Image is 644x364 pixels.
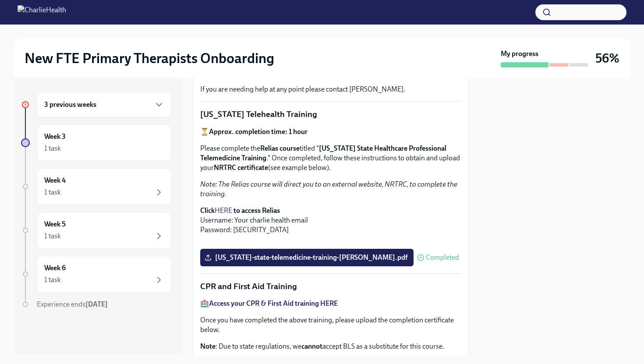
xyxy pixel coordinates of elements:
[44,132,66,141] h6: Week 3
[44,100,96,110] h6: 3 previous weeks
[44,231,61,241] div: 1 task
[215,206,232,215] a: HERE
[200,315,461,335] p: Once you have completed the above training, please upload the completion certificate below.
[21,212,172,249] a: Week 51 task
[260,144,300,152] strong: Relias course
[200,180,457,198] em: Note: The Relias course will direct you to an external website, NRTRC, to complete the training.
[44,144,61,153] div: 1 task
[234,206,280,215] strong: to access Relias
[426,254,459,261] span: Completed
[85,300,108,308] strong: [DATE]
[200,85,461,94] p: If you are needing help at any point please contact [PERSON_NAME].
[21,124,172,161] a: Week 31 task
[200,144,446,162] strong: [US_STATE] State Healthcare Professional Telemedicine Training
[200,206,215,215] strong: Click
[209,299,338,307] a: Access your CPR & First Aid training HERE
[200,206,461,235] p: Username: Your charlie health email Password: [SECURITY_DATA]
[501,49,538,59] strong: My progress
[21,256,172,293] a: Week 61 task
[21,168,172,205] a: Week 41 task
[44,275,61,285] div: 1 task
[200,299,461,308] p: 🏥
[44,263,66,273] h6: Week 6
[18,5,66,19] img: CharlieHealth
[37,300,108,308] span: Experience ends
[37,92,172,117] div: 3 previous weeks
[44,219,66,229] h6: Week 5
[200,281,461,292] p: CPR and First Aid Training
[200,342,461,351] p: : Due to state regulations, we accept BLS as a substitute for this course.
[301,342,322,350] strong: cannot
[200,144,461,173] p: Please complete the titled " ." Once completed, follow these instructions to obtain and upload yo...
[200,342,216,350] strong: Note
[44,176,66,185] h6: Week 4
[214,163,268,172] strong: NRTRC certificate
[200,249,414,266] label: [US_STATE]-state-telemedicine-training-[PERSON_NAME].pdf
[200,127,461,137] p: ⏳
[25,49,274,67] h2: New FTE Primary Therapists Onboarding
[206,253,407,262] span: [US_STATE]-state-telemedicine-training-[PERSON_NAME].pdf
[595,50,619,66] h3: 56%
[209,127,308,136] strong: Approx. completion time: 1 hour
[200,109,461,120] p: [US_STATE] Telehealth Training
[44,187,61,197] div: 1 task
